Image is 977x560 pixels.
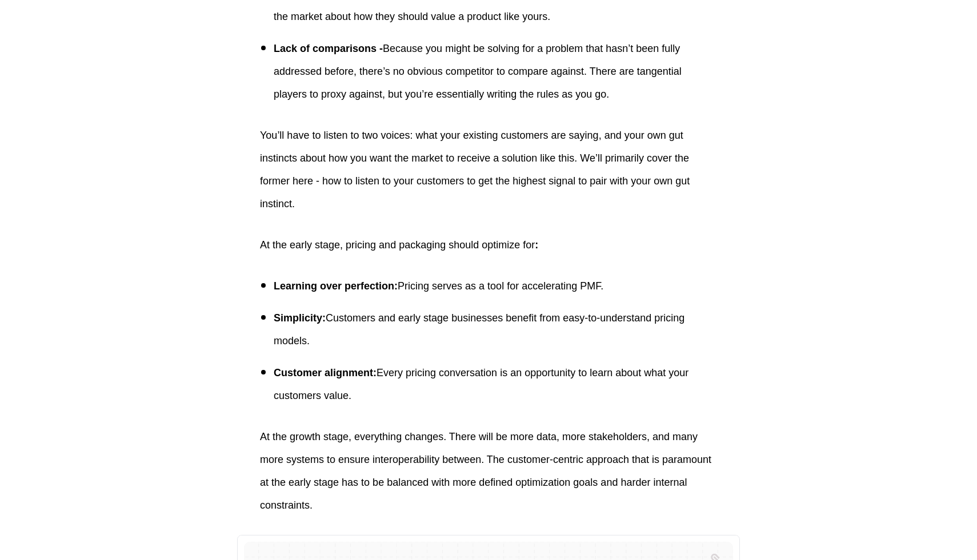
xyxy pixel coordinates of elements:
p: Pricing serves as a tool for accelerating PMF. [274,275,717,297]
span: Lack of comparisons - [274,43,383,54]
span: Simplicity: [274,312,326,324]
p: At the growth stage, everything changes. There will be more data, more stakeholders, and many mor... [260,425,717,517]
span: Customer alignment: [274,367,377,378]
p: You’ll have to listen to two voices: what your existing customers are saying, and your own gut in... [260,124,717,215]
p: At the early stage, pricing and packaging should optimize for [260,233,717,256]
p: Customers and early stage businesses benefit from easy-to-understand pricing models. [274,307,717,352]
span: : [535,239,538,251]
p: Every pricing conversation is an opportunity to learn about what your customers value. [274,361,717,407]
span: Learning over perfection: [274,280,398,292]
p: Because you might be solving for a problem that hasn’t been fully addressed before, there’s no ob... [274,37,717,106]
